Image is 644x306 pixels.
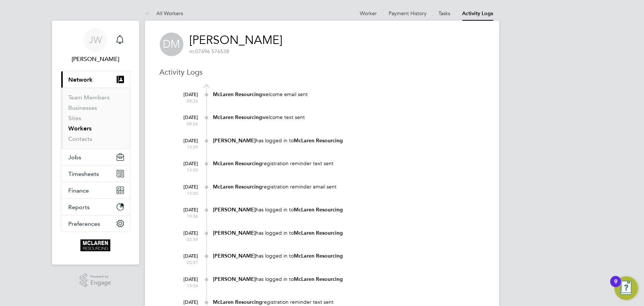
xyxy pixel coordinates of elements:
[213,252,485,259] div: has logged in to
[213,299,485,306] div: registration reminder text sent
[61,239,130,251] a: Go to home page
[169,213,199,219] span: 19:36
[61,71,130,88] button: Network
[69,104,97,111] a: Businesses
[169,167,199,173] span: 13:00
[69,94,110,101] a: Team Members
[61,55,130,64] span: Jane Weitzman
[89,35,102,45] span: JW
[69,135,93,142] a: Contacts
[614,276,638,300] button: Open Resource Center, 9 new notifications
[169,227,199,242] div: [DATE]
[213,230,256,236] b: [PERSON_NAME]
[213,207,256,213] b: [PERSON_NAME]
[213,276,256,282] b: [PERSON_NAME]
[61,215,130,232] button: Preferences
[213,160,262,167] b: McLaren Resourcing
[61,28,130,64] a: JW[PERSON_NAME]
[61,88,130,149] div: Network
[294,207,343,213] b: McLaren Resourcing
[213,137,485,144] div: has logged in to
[69,187,89,194] span: Finance
[169,157,199,173] div: [DATE]
[145,10,183,17] a: All Workers
[462,10,493,17] a: Activity Logs
[213,114,262,120] b: McLaren Resourcing
[213,114,485,121] div: welcome text sent
[61,182,130,198] button: Finance
[169,237,199,242] span: 03:59
[190,48,196,55] span: m:
[52,21,139,265] nav: Main navigation
[213,206,485,213] div: has logged in to
[160,33,183,56] span: DM
[389,10,427,17] a: Payment History
[69,154,82,161] span: Jobs
[213,137,256,144] b: [PERSON_NAME]
[614,282,617,291] div: 9
[169,273,199,288] div: [DATE]
[69,125,92,132] a: Workers
[169,111,199,126] div: [DATE]
[61,199,130,215] button: Reports
[213,91,262,98] b: McLaren Resourcing
[213,183,485,190] div: registration reminder email sent
[169,249,199,265] div: [DATE]
[169,180,199,196] div: [DATE]
[439,10,451,17] a: Tasks
[294,137,343,144] b: McLaren Resourcing
[169,283,199,289] span: 13:06
[169,144,199,150] span: 13:59
[294,230,343,236] b: McLaren Resourcing
[169,203,199,219] div: [DATE]
[190,33,283,47] a: [PERSON_NAME]
[294,276,343,282] b: McLaren Resourcing
[69,170,99,177] span: Timesheets
[190,48,230,55] span: 07496 576538
[169,259,199,265] span: 20:47
[69,220,100,227] span: Preferences
[213,91,485,98] div: welcome email sent
[80,239,110,251] img: mclaren-logo-retina.png
[61,149,130,165] button: Jobs
[80,273,111,288] a: Powered byEngage
[213,229,485,237] div: has logged in to
[169,88,199,103] div: [DATE]
[213,160,485,167] div: registration reminder text sent
[213,253,256,259] b: [PERSON_NAME]
[69,204,90,211] span: Reports
[213,276,485,283] div: has logged in to
[69,115,82,122] a: Sites
[169,98,199,104] span: 08:26
[213,299,262,305] b: McLaren Resourcing
[90,273,111,280] span: Powered by
[169,134,199,150] div: [DATE]
[169,121,199,127] span: 08:26
[69,76,93,83] span: Network
[61,166,130,182] button: Timesheets
[213,184,262,190] b: McLaren Resourcing
[294,253,343,259] b: McLaren Resourcing
[169,190,199,196] span: 13:00
[360,10,377,17] a: Worker
[160,67,485,77] h3: Activity Logs
[90,280,111,286] span: Engage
